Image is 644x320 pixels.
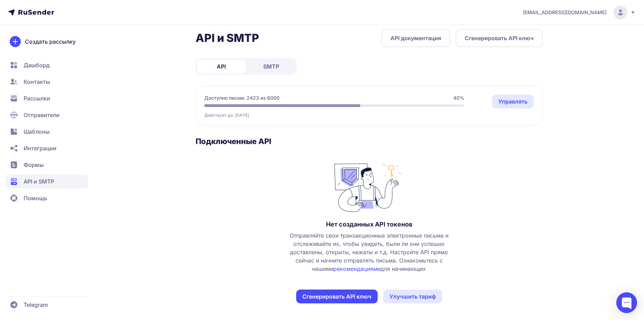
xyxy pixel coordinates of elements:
a: API [197,60,246,73]
a: Telegram [6,298,88,312]
span: Telegram [24,301,48,309]
span: Рассылки [24,94,50,103]
button: Сгенерировать API ключ [456,29,543,47]
span: Интеграции [24,144,57,152]
span: Дашборд [24,61,50,69]
span: Формы [24,161,44,169]
span: Создать рассылку [25,37,76,46]
a: рекомендациями [333,265,380,272]
a: Улучшить тариф [383,290,442,303]
span: API и SMTP [24,177,54,186]
span: Доступно писем: 2423 из 6000 [204,95,280,101]
a: SMTP [247,60,295,73]
span: Отправляйте свои транзакционные электронные письма и отслеживайте их, чтобы увидеть, были ли они ... [283,231,455,273]
h3: Подключенные API [196,136,543,146]
span: Шаблоны [24,127,50,136]
h2: API и SMTP [196,31,259,45]
button: Сгенерировать API ключ [296,290,378,303]
span: [EMAIL_ADDRESS][DOMAIN_NAME] [523,9,607,16]
span: Отправители [24,111,60,119]
span: Помощь [24,194,47,202]
span: SMTP [263,62,279,71]
h3: Нет созданных API токенов [326,220,412,229]
span: 40% [453,95,464,101]
a: Управлять [492,95,534,108]
span: Контакты [24,78,50,86]
img: no_photo [334,160,404,212]
span: Действует до: [DATE] [204,113,249,118]
a: API документация [381,29,450,47]
span: API [217,62,226,71]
